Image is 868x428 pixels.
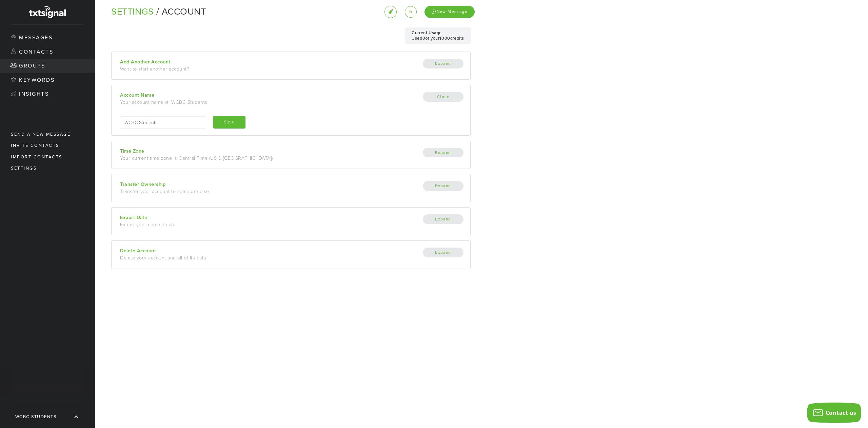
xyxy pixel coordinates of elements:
button: Close [423,92,463,101]
div: Your account name is: WCBC Students [120,99,290,106]
div: Transfer Ownership [120,181,290,188]
strong: 0 [422,36,426,41]
div: Delete your account and all of its data [120,255,290,262]
a: Settings [111,6,154,17]
div: Export your contact data [120,221,290,229]
div: Account Name [120,92,290,99]
input: Account Name [120,116,206,129]
div: Want to start another account? [120,66,290,73]
span: Account [156,6,206,17]
button: Expand [423,59,463,68]
button: Expand [423,148,463,157]
div: Your current time zone is Central Time (US & [GEOGRAPHIC_DATA]) [120,155,290,162]
button: Expand [423,214,463,224]
button: Expand [423,248,463,257]
strong: 1000 [439,36,450,41]
div: New Message [425,6,475,18]
p: Used of your credits [412,37,464,39]
div: Delete Account [120,248,290,255]
button: Contact us [807,403,861,423]
a: New Message [425,8,475,15]
div: Transfer your account to someone else [120,188,290,195]
span: Contact us [826,409,856,416]
button: Expand [423,181,463,191]
div: Add Another Account [120,59,290,66]
button: Save [213,116,245,129]
strong: Current Usage [412,30,442,36]
div: Time Zone [120,148,290,155]
div: Export Data [120,214,290,221]
span: 1k [409,10,413,14]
